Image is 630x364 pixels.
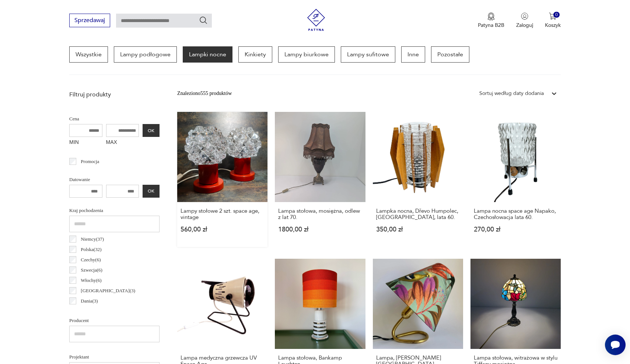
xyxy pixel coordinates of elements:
[487,13,495,21] img: Ikona medalu
[549,13,556,20] img: Ikona koszyka
[81,287,135,295] p: [GEOGRAPHIC_DATA] ( 3 )
[177,89,232,98] div: Znaleziono 555 produktów
[521,13,528,20] img: Ikonka użytkownika
[516,22,533,29] p: Zaloguj
[69,46,108,63] a: Wszystkie
[143,124,160,137] button: OK
[478,13,504,29] a: Ikona medaluPatyna B2B
[81,245,101,254] p: Polska ( 32 )
[431,46,469,63] a: Pozostałe
[69,353,160,361] p: Projektant
[69,18,110,24] a: Sprzedawaj
[474,208,557,220] h3: Lampa nocna space age Napako, Czechosłowacja lata 60.
[479,89,544,98] div: Sortuj według daty dodania
[81,158,99,166] p: Promocja
[81,256,101,264] p: Czechy ( 6 )
[143,185,160,198] button: OK
[81,307,101,315] p: Francja ( 2 )
[69,14,110,27] button: Sprzedawaj
[373,112,463,247] a: Lampka nocna, Dřevo Humpolec, Czechosłowacja, lata 60.Lampka nocna, Dřevo Humpolec, [GEOGRAPHIC_D...
[69,137,102,149] label: MIN
[545,13,561,29] button: 0Koszyk
[305,9,327,31] img: Patyna - sklep z meblami i dekoracjami vintage
[545,22,561,29] p: Koszyk
[275,112,365,247] a: Lampa stołowa, mosiężna, odlew z lat 70.Lampa stołowa, mosiężna, odlew z lat 70.1800,00 zł
[278,208,362,220] h3: Lampa stołowa, mosiężna, odlew z lat 70.
[516,13,533,29] button: Zaloguj
[278,46,335,63] a: Lampy biurkowe
[553,12,560,18] div: 0
[199,16,208,25] button: Szukaj
[81,276,101,285] p: Włochy ( 6 )
[69,206,160,215] p: Kraj pochodzenia
[478,13,504,29] button: Patyna B2B
[341,46,395,63] a: Lampy sufitowe
[69,317,160,325] p: Producent
[81,266,102,274] p: Szwecja ( 6 )
[470,112,561,247] a: Lampa nocna space age Napako, Czechosłowacja lata 60.Lampa nocna space age Napako, Czechosłowacja...
[177,112,267,247] a: Lampy stołowe 2 szt. space age, vintageLampy stołowe 2 szt. space age, vintage560,00 zł
[181,208,264,220] h3: Lampy stołowe 2 szt. space age, vintage
[238,46,272,63] a: Kinkiety
[69,91,160,99] p: Filtruj produkty
[81,235,104,243] p: Niemcy ( 37 )
[605,335,626,355] iframe: Smartsupp widget button
[106,137,139,149] label: MAX
[401,46,425,63] a: Inne
[114,46,177,63] a: Lampy podłogowe
[376,208,460,220] h3: Lampka nocna, Dřevo Humpolec, [GEOGRAPHIC_DATA], lata 60.
[81,297,98,305] p: Dania ( 3 )
[183,46,232,63] a: Lampki nocne
[474,226,557,233] p: 270,00 zł
[376,226,460,233] p: 350,00 zł
[181,226,264,233] p: 560,00 zł
[478,22,504,29] p: Patyna B2B
[69,176,160,184] p: Datowanie
[278,226,362,233] p: 1800,00 zł
[69,115,160,123] p: Cena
